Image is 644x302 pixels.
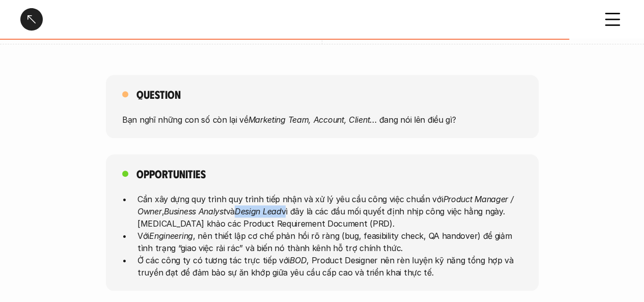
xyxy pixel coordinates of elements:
p: Cần xây dựng quy trình quy trình tiếp nhận và xử lý yêu cầu công việc chuẩn với , và vì đây là cá... [137,193,522,229]
h5: Question [136,87,181,101]
p: Bạn nghĩ những con số còn lại về … đang nói lên điều gì? [122,114,522,126]
em: Marketing Team, Account, Client [248,115,370,125]
em: Engineering [149,230,193,240]
h5: Opportunities [136,167,206,181]
em: Business Analyst [164,206,226,216]
p: Với , nên thiết lập cơ chế phản hồi rõ ràng (bug, feasibility check, QA handover) để giảm tình tr... [137,229,522,254]
em: Product Manager / Owner [137,194,516,216]
em: Design Lead [234,206,281,216]
p: Ở các công ty có tương tác trực tiếp với , Product Designer nên rèn luyện kỹ năng tổng hợp và tru... [137,254,522,278]
em: BOD [290,255,306,265]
